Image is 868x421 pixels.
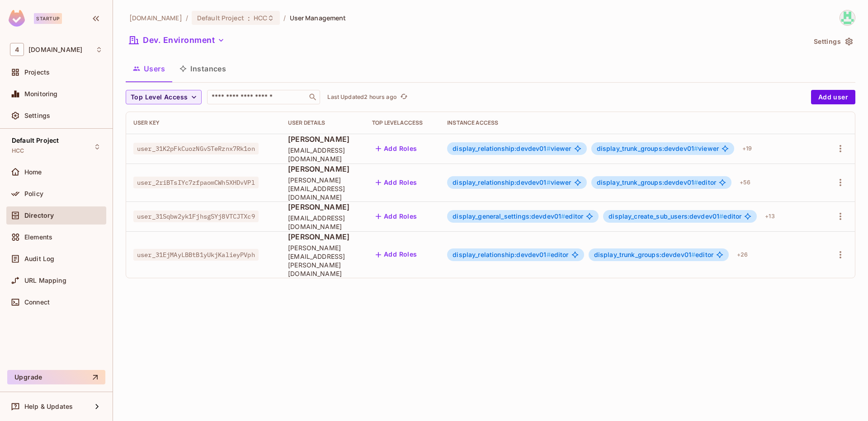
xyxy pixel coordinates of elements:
[453,178,551,186] span: display_relationship:devdev01
[447,119,816,126] div: Instance Access
[453,212,565,220] span: display_general_settings:devdev01
[597,145,719,152] span: viewer
[24,299,50,306] span: Connect
[288,164,358,174] span: [PERSON_NAME]
[24,212,54,219] span: Directory
[186,14,188,22] li: /
[691,251,695,258] span: #
[126,33,228,47] button: Dev. Environment
[594,251,713,258] span: editor
[12,147,24,154] span: HCC
[327,94,396,101] p: Last Updated 2 hours ago
[283,14,286,22] li: /
[24,112,50,119] span: Settings
[9,10,25,27] img: SReyMgAAAABJRU5ErkJggg==
[288,134,358,144] span: [PERSON_NAME]
[288,119,358,126] div: User Details
[719,212,723,220] span: #
[736,175,754,190] div: + 56
[453,179,571,186] span: viewer
[133,249,259,261] span: user_31EjMAyLBBtB1yUkjKalieyPVph
[372,248,421,262] button: Add Roles
[739,141,755,156] div: + 19
[597,178,698,186] span: display_trunk_groups:devdev01
[453,213,583,220] span: editor
[547,145,551,152] span: #
[254,14,267,22] span: HCC
[597,179,716,186] span: editor
[288,243,358,278] span: [PERSON_NAME][EMAIL_ADDRESS][PERSON_NAME][DOMAIN_NAME]
[372,209,421,224] button: Add Roles
[547,178,551,186] span: #
[453,145,551,152] span: display_relationship:devdev01
[126,57,172,80] button: Users
[810,34,855,49] button: Settings
[247,14,250,22] span: :
[24,277,66,284] span: URL Mapping
[399,92,410,103] button: refresh
[547,251,551,258] span: #
[288,146,358,163] span: [EMAIL_ADDRESS][DOMAIN_NAME]
[24,90,58,98] span: Monitoring
[288,232,358,242] span: [PERSON_NAME]
[24,69,50,76] span: Projects
[288,214,358,231] span: [EMAIL_ADDRESS][DOMAIN_NAME]
[133,210,259,222] span: user_31Sqbw2yk1FjhsgSYj8VTCJTXc9
[34,13,62,24] div: Startup
[24,403,73,410] span: Help & Updates
[10,43,24,56] span: 4
[290,14,346,22] span: User Management
[840,10,855,25] img: musharraf.ali@46labs.com
[761,209,778,224] div: + 13
[372,175,421,190] button: Add Roles
[7,370,105,384] button: Upgrade
[197,14,244,22] span: Default Project
[561,212,565,220] span: #
[811,90,855,104] button: Add user
[609,212,723,220] span: display_create_sub_users:devdev01
[172,57,233,80] button: Instances
[597,145,698,152] span: display_trunk_groups:devdev01
[694,178,698,186] span: #
[372,141,421,156] button: Add Roles
[694,145,698,152] span: #
[453,251,551,258] span: display_relationship:devdev01
[133,177,259,188] span: user_2riBTsIYc7zfpaomCWh5XHDvVPl
[24,234,52,241] span: Elements
[397,92,410,103] span: Click to refresh data
[733,248,751,262] div: + 26
[133,143,259,154] span: user_31K2pFkCuozNGvSTeRznx7Rk1on
[12,137,59,144] span: Default Project
[453,251,568,258] span: editor
[372,119,433,126] div: Top Level Access
[126,90,202,104] button: Top Level Access
[28,46,82,53] span: Workspace: 46labs.com
[131,92,188,103] span: Top Level Access
[288,176,358,201] span: [PERSON_NAME][EMAIL_ADDRESS][DOMAIN_NAME]
[288,202,358,212] span: [PERSON_NAME]
[594,251,696,258] span: display_trunk_groups:devdev01
[453,145,571,152] span: viewer
[609,213,741,220] span: editor
[133,119,274,126] div: User Key
[400,93,408,102] span: refresh
[24,168,42,176] span: Home
[24,255,54,262] span: Audit Log
[129,14,182,22] span: the active workspace
[24,190,43,197] span: Policy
